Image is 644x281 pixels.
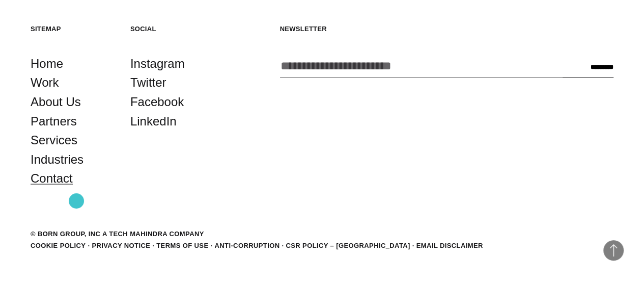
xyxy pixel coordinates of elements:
[31,92,81,112] a: About Us
[31,54,63,73] a: Home
[31,169,73,188] a: Contact
[31,112,77,131] a: Partners
[31,229,204,239] div: © BORN GROUP, INC A Tech Mahindra Company
[31,131,77,150] a: Services
[130,92,184,112] a: Facebook
[280,24,613,33] h5: Newsletter
[130,112,177,131] a: LinkedIn
[214,242,279,249] a: Anti-Corruption
[416,242,483,249] a: Email Disclaimer
[31,150,83,169] a: Industries
[130,24,215,33] h5: Social
[130,73,166,92] a: Twitter
[130,54,185,73] a: Instagram
[603,240,624,261] button: Back to Top
[156,242,208,249] a: Terms of Use
[31,24,115,33] h5: Sitemap
[31,242,86,249] a: Cookie Policy
[31,73,59,92] a: Work
[286,242,410,249] a: CSR POLICY – [GEOGRAPHIC_DATA]
[92,242,150,249] a: Privacy Notice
